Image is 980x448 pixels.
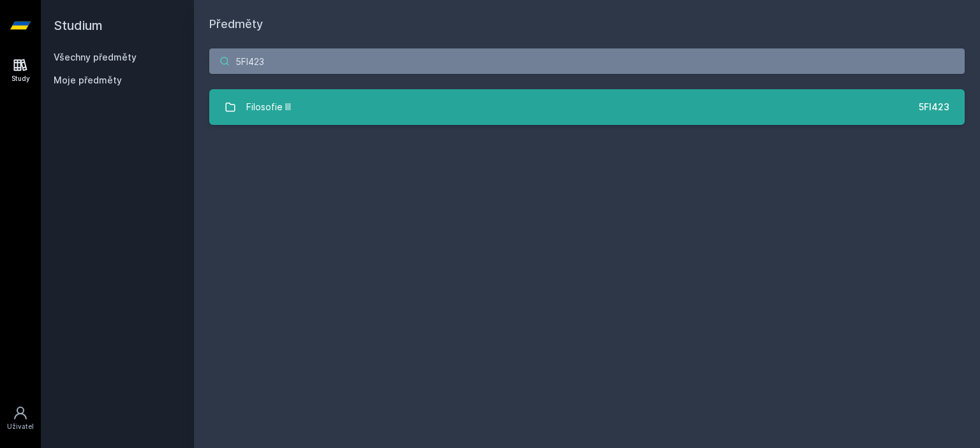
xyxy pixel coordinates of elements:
div: Filosofie III [246,94,291,120]
a: Uživatel [3,399,38,438]
a: Filosofie III 5FI423 [209,89,965,125]
div: Study [11,74,30,83]
h1: Předměty [209,15,965,33]
input: Název nebo ident předmětu… [209,48,965,74]
a: Study [3,51,38,90]
div: 5FI423 [919,101,949,113]
a: Všechny předměty [54,52,137,62]
div: Uživatel [7,422,34,431]
span: Moje předměty [54,74,122,87]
